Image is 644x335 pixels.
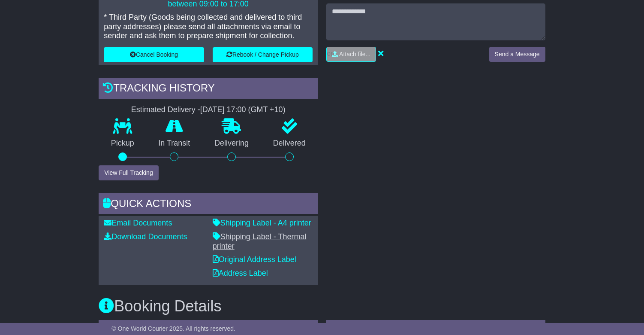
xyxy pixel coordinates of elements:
button: View Full Tracking [99,165,158,180]
span: © One World Courier 2025. All rights reserved. [111,325,235,332]
a: Shipping Label - A4 printer [213,219,311,227]
button: Send a Message [489,47,545,62]
p: Delivering [202,139,261,148]
button: Rebook / Change Pickup [213,47,313,62]
button: Cancel Booking [104,47,204,62]
a: Shipping Label - Thermal printer [213,232,307,250]
p: * Third Party (Goods being collected and delivered to third party addresses) please send all atta... [104,13,313,41]
p: In Transit [146,139,202,148]
p: Delivered [261,139,318,148]
a: Email Documents [104,219,172,227]
div: Estimated Delivery - [99,105,318,115]
h3: Booking Details [99,298,545,315]
div: Tracking history [99,78,318,101]
p: Pickup [99,139,146,148]
a: Download Documents [104,232,187,241]
a: Original Address Label [213,255,296,264]
a: Address Label [213,269,268,277]
div: Quick Actions [99,193,318,216]
div: [DATE] 17:00 (GMT +10) [200,105,286,115]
